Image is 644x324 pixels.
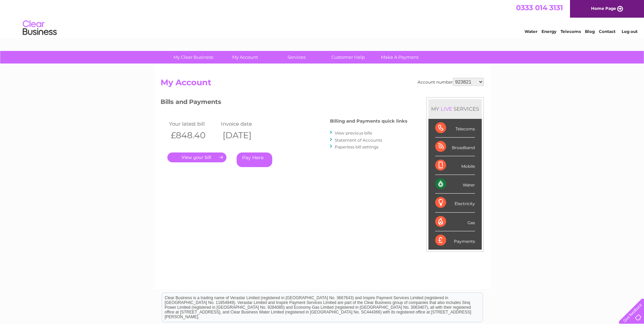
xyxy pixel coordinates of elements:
[335,144,379,149] a: Paperless bill settings
[622,29,638,34] a: Log out
[435,231,475,250] div: Payments
[599,29,615,34] a: Contact
[435,194,475,212] div: Electricity
[335,138,382,143] a: Statement of Accounts
[22,18,57,38] img: logo.png
[435,156,475,175] div: Mobile
[560,29,581,34] a: Telecoms
[167,128,220,142] th: £848.40
[541,29,556,34] a: Energy
[165,51,221,64] a: My Clear Business
[219,128,272,142] th: [DATE]
[372,51,428,64] a: Make A Payment
[439,106,454,112] div: LIVE
[435,138,475,156] div: Broadband
[418,78,484,86] div: Account number
[435,213,475,231] div: Gas
[335,130,372,136] a: View previous bills
[435,119,475,138] div: Telecoms
[428,99,482,119] div: MY SERVICES
[435,175,475,194] div: Water
[525,29,537,34] a: Water
[161,97,407,109] h3: Bills and Payments
[219,119,272,128] td: Invoice date
[167,152,226,162] a: .
[217,51,273,64] a: My Account
[320,51,376,64] a: Customer Help
[516,3,563,12] a: 0333 014 3131
[237,152,272,167] a: Pay Here
[161,78,484,91] h2: My Account
[162,4,483,33] div: Clear Business is a trading name of Verastar Limited (registered in [GEOGRAPHIC_DATA] No. 3667643...
[167,119,220,128] td: Your latest bill
[585,29,595,34] a: Blog
[269,51,325,64] a: Services
[330,119,407,124] h4: Billing and Payments quick links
